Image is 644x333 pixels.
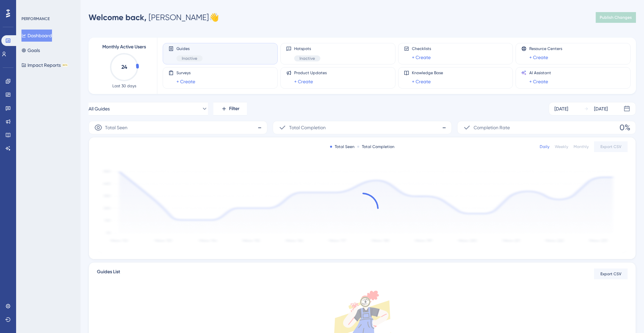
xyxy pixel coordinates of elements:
span: Last 30 days [112,83,136,89]
button: Dashboard [21,30,52,42]
span: Checklists [412,46,431,51]
div: Total Seen [330,144,355,149]
span: Total Seen [105,124,127,132]
span: - [258,122,262,133]
div: [PERSON_NAME] 👋 [89,12,219,23]
div: Total Completion [357,144,394,149]
div: [DATE] [594,105,608,113]
button: Goals [21,44,40,56]
div: [DATE] [554,105,568,113]
span: Inactive [182,56,197,61]
span: Guides List [97,268,120,280]
button: Impact ReportsBETA [21,59,68,71]
a: + Create [412,53,431,61]
span: Monthly Active Users [102,43,146,51]
span: 0% [620,122,630,133]
span: Export CSV [600,144,622,149]
a: + Create [412,78,431,86]
button: Export CSV [594,141,628,152]
button: All Guides [89,102,208,115]
span: Knowledge Base [412,70,443,76]
span: Publish Changes [600,15,632,20]
div: Weekly [555,144,568,149]
div: PERFORMANCE [21,16,50,21]
span: Export CSV [600,271,622,277]
span: Surveys [176,70,195,76]
a: + Create [529,53,548,61]
span: AI Assistant [529,70,551,76]
span: - [442,122,446,133]
span: Completion Rate [474,124,510,132]
span: Product Updates [294,70,327,76]
span: Inactive [300,56,315,61]
a: + Create [529,78,548,86]
span: Hotspots [294,46,320,51]
a: + Create [294,78,313,86]
text: 24 [121,64,127,70]
span: Filter [229,105,239,113]
div: Daily [540,144,549,149]
a: + Create [176,78,195,86]
button: Filter [213,102,247,115]
span: Welcome back, [89,12,147,22]
span: All Guides [89,105,110,113]
button: Export CSV [594,269,628,279]
div: Monthly [574,144,589,149]
div: BETA [62,63,68,67]
span: Resource Centers [529,46,562,51]
span: Guides [176,46,203,51]
span: Total Completion [289,124,326,132]
button: Publish Changes [596,12,636,23]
